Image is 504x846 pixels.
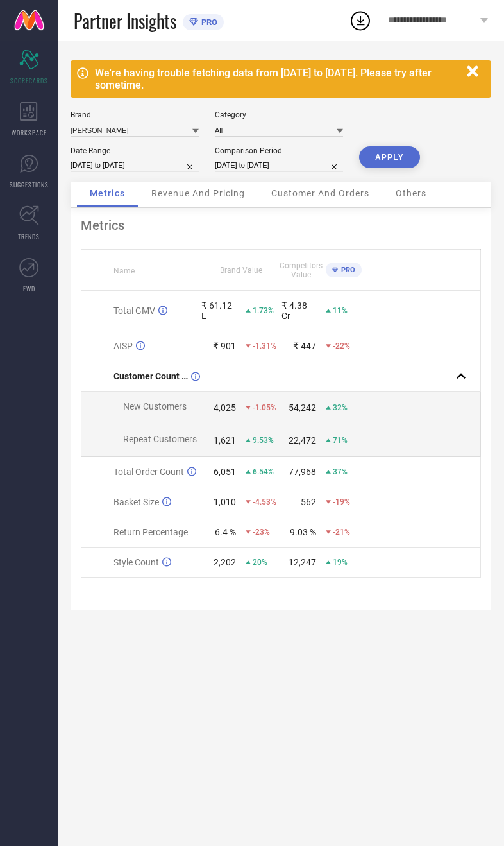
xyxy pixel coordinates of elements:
span: 71% [333,436,348,445]
span: Total Order Count [113,467,184,477]
span: 37% [333,467,348,476]
span: New Customers [123,401,187,411]
div: 2,202 [214,557,236,567]
div: Comparison Period [215,146,343,155]
span: Name [113,266,135,275]
div: 22,472 [289,435,316,445]
span: Metrics [90,188,125,198]
span: -19% [333,497,350,506]
span: Customer And Orders [271,188,369,198]
span: Return Percentage [113,527,188,537]
span: FWD [23,284,35,293]
div: Category [215,110,343,119]
div: ₹ 4.38 Cr [281,300,316,321]
span: Style Count [113,557,159,567]
span: 32% [333,403,348,412]
div: Open download list [349,9,372,32]
span: Repeat Customers [123,434,197,444]
span: 20% [253,558,267,567]
div: 54,242 [289,402,316,413]
span: SCORECARDS [10,76,48,85]
span: -1.05% [253,403,276,412]
div: 6.4 % [215,527,236,537]
span: -21% [333,528,350,537]
span: 11% [333,306,348,315]
span: SUGGESTIONS [10,180,49,189]
span: Revenue And Pricing [151,188,245,198]
div: ₹ 901 [213,341,236,351]
div: ₹ 447 [293,341,316,351]
span: TRENDS [18,232,40,241]
span: PRO [338,266,355,274]
div: 1,010 [214,497,236,507]
div: 9.03 % [290,527,316,537]
input: Select comparison period [215,159,343,172]
span: AISP [113,341,133,351]
button: APPLY [359,146,420,168]
div: 1,621 [214,435,236,445]
span: Basket Size [113,497,159,507]
div: ₹ 61.12 L [201,300,236,321]
span: 19% [333,558,348,567]
div: We're having trouble fetching data from [DATE] to [DATE]. Please try after sometime. [95,67,460,91]
span: Customer Count (New vs Repeat) [113,371,188,381]
div: 4,025 [214,402,236,413]
div: Brand [71,110,199,119]
span: 6.54% [253,467,274,476]
span: Total GMV [113,306,155,316]
span: PRO [198,17,217,27]
div: Metrics [81,218,481,233]
span: -1.31% [253,341,276,350]
div: Date Range [71,146,199,155]
span: Partner Insights [74,8,176,34]
span: Brand Value [220,266,262,275]
div: 77,968 [289,467,316,477]
span: -4.53% [253,497,276,506]
span: 1.73% [253,306,274,315]
span: WORKSPACE [12,128,47,137]
div: 6,051 [214,467,236,477]
div: 562 [301,497,316,507]
input: Select date range [71,159,199,172]
span: 9.53% [253,436,274,445]
span: Competitors Value [280,261,323,279]
span: -22% [333,341,350,350]
span: -23% [253,528,270,537]
div: 12,247 [289,557,316,567]
span: Others [396,188,426,198]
